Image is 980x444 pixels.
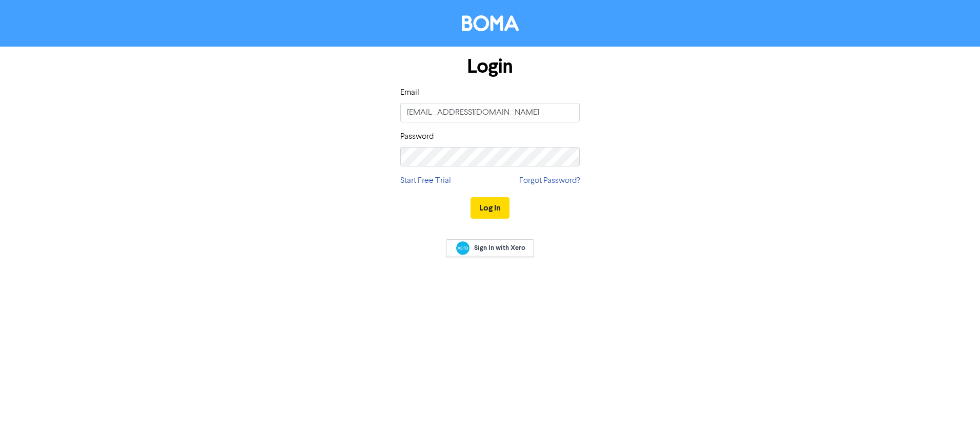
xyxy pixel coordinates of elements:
[474,243,525,252] span: Sign In with Xero
[400,175,451,187] a: Start Free Trial
[519,175,580,187] a: Forgot Password?
[400,87,419,99] label: Email
[456,241,469,255] img: Xero logo
[446,239,534,257] a: Sign In with Xero
[471,197,509,219] button: Log In
[400,131,434,143] label: Password
[400,55,580,78] h1: Login
[462,15,519,31] img: BOMA Logo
